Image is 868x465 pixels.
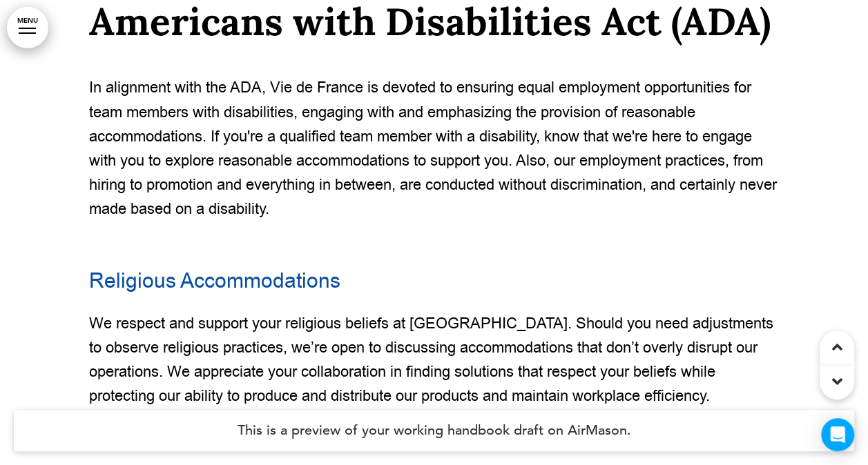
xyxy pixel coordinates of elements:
p: We respect and support your religious beliefs at [GEOGRAPHIC_DATA]. Should you need adjustments t... [89,311,780,408]
a: MENU [7,7,48,48]
h6: Religious Accommodations [89,270,780,290]
div: Open Intercom Messenger [821,418,854,451]
h4: This is a preview of your working handbook draft on AirMason. [14,410,854,451]
h1: Americans with Disabilities Act (ADA) [89,3,780,41]
p: In alignment with the ADA, Vie de France is devoted to ensuring equal employment opportunities fo... [89,75,780,245]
